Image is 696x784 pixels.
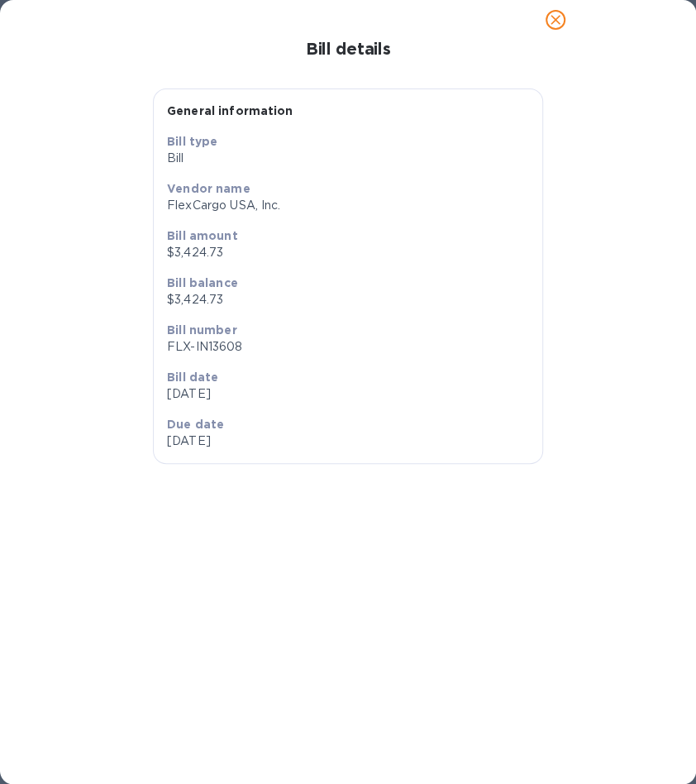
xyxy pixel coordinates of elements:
[167,385,529,403] p: [DATE]
[167,244,529,261] p: $3,424.73
[167,182,250,195] b: Vendor name
[167,418,224,431] b: Due date
[167,135,217,148] b: Bill type
[167,323,237,337] b: Bill number
[13,40,683,59] h1: Bill details
[167,370,218,384] b: Bill date
[167,338,529,356] p: FLX-IN13608
[167,104,293,117] b: General information
[167,276,238,289] b: Bill balance
[167,433,529,450] p: [DATE]
[167,197,529,214] p: FlexCargo USA, Inc.
[167,229,238,242] b: Bill amount
[167,291,529,308] p: $3,424.73
[167,150,529,167] p: Bill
